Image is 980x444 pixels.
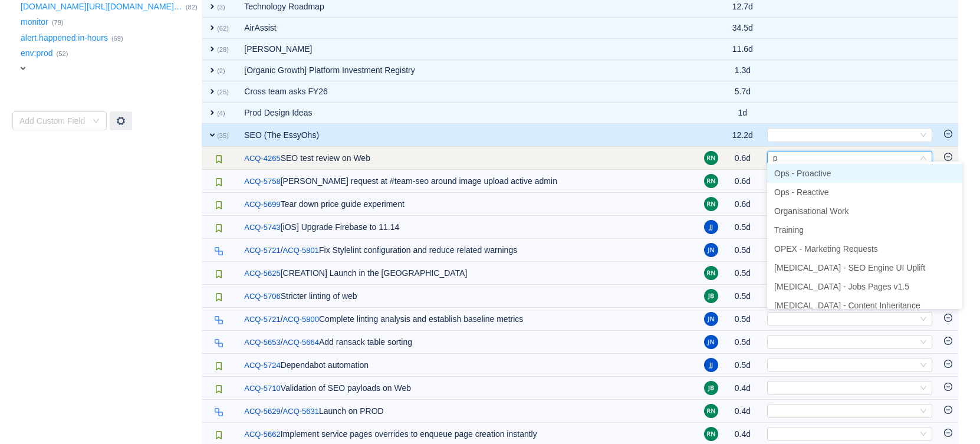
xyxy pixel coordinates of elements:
[704,381,718,395] img: JB
[920,361,927,370] i: icon: down
[724,285,761,308] td: 0.5d
[244,314,282,324] span: /
[238,193,698,216] td: Tear down price guide experiment
[704,427,718,441] img: RN
[238,216,698,239] td: [iOS] Upgrade Firebase to 11.14
[920,315,927,324] i: icon: down
[208,87,217,96] span: expand
[186,4,198,11] small: (82)
[244,406,280,417] a: ACQ-5629
[238,170,698,193] td: [PERSON_NAME] request at #team-seo around image upload active admin
[214,223,223,233] img: 10315
[214,361,223,371] img: 10315
[724,170,761,193] td: 0.6d
[56,50,68,57] small: (52)
[244,245,282,255] span: /
[244,245,280,256] a: ACQ-5721
[214,407,223,417] img: 10316
[214,315,223,325] img: 10316
[238,308,698,331] td: Complete linting analysis and establish baseline metrics
[724,81,761,103] td: 5.7d
[208,130,217,140] span: expand
[217,4,225,11] small: (3)
[244,314,280,325] a: ACQ-5721
[238,60,698,81] td: [Organic Growth] Platform Investment Registry
[724,354,761,377] td: 0.5d
[208,108,217,117] span: expand
[18,28,111,47] button: alert.happened:in-hours
[944,360,952,368] i: icon: minus-circle
[18,13,52,32] button: monitor
[208,65,217,75] span: expand
[238,39,698,60] td: [PERSON_NAME]
[208,2,217,11] span: expand
[52,19,64,26] small: (79)
[704,404,718,418] img: RN
[244,268,280,279] a: ACQ-5625
[704,358,718,372] img: JJ
[774,169,831,178] span: Ops - Proactive
[244,406,282,416] span: /
[214,269,223,279] img: 10315
[774,282,909,291] span: [MEDICAL_DATA] - Jobs Pages v1.5
[724,147,761,170] td: 0.6d
[920,131,927,140] i: icon: down
[111,35,123,42] small: (69)
[214,177,223,187] img: 10315
[214,292,223,302] img: 10315
[283,245,319,256] a: ACQ-5801
[920,407,927,416] i: icon: down
[244,383,280,394] a: ACQ-5710
[724,216,761,239] td: 0.5d
[238,354,698,377] td: Dependabot automation
[704,220,718,234] img: JJ
[283,337,319,348] a: ACQ-5664
[238,400,698,423] td: Launch on PROD
[238,262,698,285] td: [CREATION] Launch in the [GEOGRAPHIC_DATA]
[19,115,87,127] div: Add Custom Field
[217,110,225,117] small: (4)
[944,314,952,322] i: icon: minus-circle
[774,244,878,254] span: OPEX - Marketing Requests
[244,291,280,302] a: ACQ-5706
[774,206,849,216] span: Organisational Work
[724,193,761,216] td: 0.6d
[217,67,225,74] small: (2)
[214,384,223,394] img: 10315
[244,153,280,165] a: ACQ-4265
[774,263,925,272] span: [MEDICAL_DATA] - SEO Engine UI Uplift
[704,312,718,326] img: JN
[724,400,761,423] td: 0.4d
[238,103,698,124] td: Prod Design Ideas
[238,147,698,170] td: SEO test review on Web
[244,337,282,347] span: /
[214,200,223,210] img: 10315
[244,199,280,211] a: ACQ-5699
[944,337,952,345] i: icon: minus-circle
[93,117,100,126] i: icon: down
[244,176,280,188] a: ACQ-5758
[944,153,952,161] i: icon: minus-circle
[944,383,952,391] i: icon: minus-circle
[920,430,927,439] i: icon: down
[724,39,761,60] td: 11.6d
[704,174,718,188] img: RN
[208,23,217,32] span: expand
[283,406,319,417] a: ACQ-5631
[217,46,229,53] small: (28)
[944,130,952,138] i: icon: minus-circle
[724,262,761,285] td: 0.5d
[238,285,698,308] td: Stricter linting of web
[724,103,761,124] td: 1d
[704,151,718,165] img: RN
[238,331,698,354] td: Add ransack table sorting
[724,377,761,400] td: 0.4d
[724,331,761,354] td: 0.5d
[244,360,280,371] a: ACQ-5724
[238,377,698,400] td: Validation of SEO payloads on Web
[208,44,217,54] span: expand
[704,243,718,257] img: JN
[214,338,223,348] img: 10316
[217,25,229,32] small: (62)
[920,154,927,163] i: icon: down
